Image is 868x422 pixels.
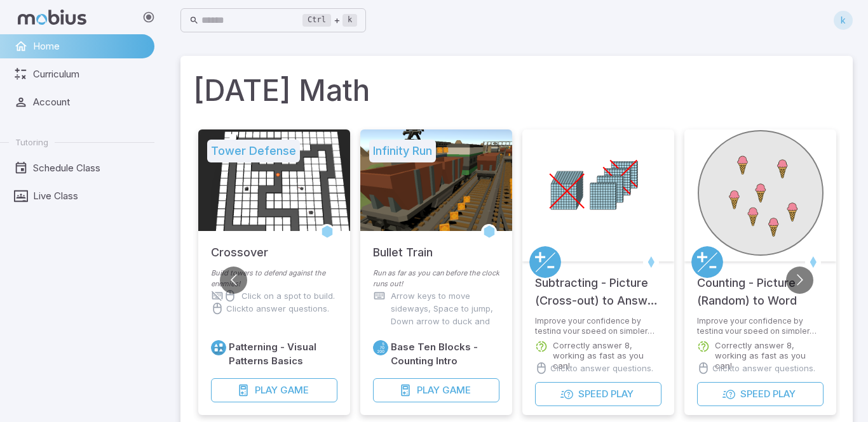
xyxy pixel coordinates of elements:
[342,14,357,27] kbd: k
[611,387,634,401] span: Play
[193,69,840,112] h1: [DATE] Math
[33,161,146,175] span: Schedule Class
[15,136,48,148] span: Tutoring
[391,289,499,340] p: Arrow keys to move sideways, Space to jump, Down arrow to duck and roll.
[535,261,661,310] h5: Subtracting - Picture (Cross-out) to Answer, No Borrow - Thousands and Hundreds
[773,387,796,401] span: Play
[255,383,278,397] span: Play
[550,362,653,374] p: Click to answer questions.
[442,383,471,397] span: Game
[369,140,436,162] h5: Infinity Run
[535,382,661,406] button: SpeedPlay
[302,14,331,27] kbd: Ctrl
[712,362,815,374] p: Click to answer questions.
[697,316,824,334] p: Improve your confidence by testing your speed on simpler questions.
[697,261,824,310] h5: Counting - Picture (Random) to Word
[33,39,146,53] span: Home
[241,289,335,302] p: Click on a spot to build.
[280,383,309,397] span: Game
[33,67,146,81] span: Curriculum
[740,387,770,401] span: Speed
[529,246,561,278] a: Addition and Subtraction
[715,340,824,371] p: Correctly answer 8, working as fast as you can!
[691,246,723,278] a: Addition and Subtraction
[373,340,388,355] a: Place Value
[834,11,853,30] div: k
[578,387,608,401] span: Speed
[211,340,226,355] a: Visual Patterning
[33,95,146,109] span: Account
[553,340,661,371] p: Correctly answer 8, working as fast as you can!
[229,340,337,368] h6: Patterning - Visual Patterns Basics
[373,378,499,402] button: PlayGame
[33,189,146,203] span: Live Class
[211,378,337,402] button: PlayGame
[697,382,824,406] button: SpeedPlay
[417,383,440,397] span: Play
[302,13,357,28] div: +
[211,268,337,289] p: Build towers to defend against the enemies!
[211,231,268,261] h5: Crossover
[207,140,300,162] h5: Tower Defense
[226,302,329,315] p: Click to answer questions.
[786,267,813,294] button: Go to next slide
[373,268,499,289] p: Run as far as you can before the clock runs out!
[220,267,247,294] button: Go to previous slide
[373,231,433,261] h5: Bullet Train
[391,340,499,368] h6: Base Ten Blocks - Counting Intro
[535,316,661,334] p: Improve your confidence by testing your speed on simpler questions.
